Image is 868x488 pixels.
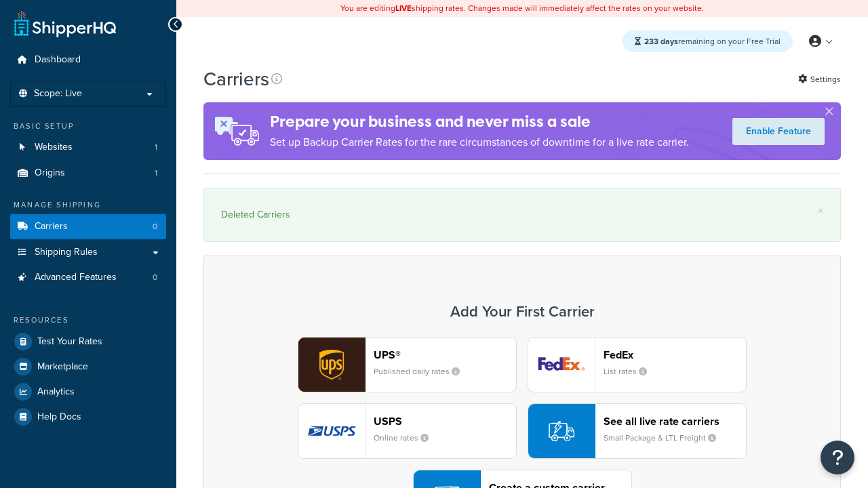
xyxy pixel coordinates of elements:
[298,337,517,392] button: ups logoUPS®Published daily rates
[270,133,689,152] p: Set up Backup Carrier Rates for the rare circumstances of downtime for a live rate carrier.
[798,70,841,89] a: Settings
[298,338,365,392] img: ups logo
[818,205,823,216] a: ×
[10,161,166,186] li: Origins
[528,403,747,459] button: See all live rate carriersSmall Package & LTL Freight
[374,415,516,428] header: USPS
[732,118,825,145] a: Enable Feature
[10,380,166,404] a: Analytics
[37,386,75,398] span: Analytics
[10,135,166,160] a: Websites 1
[37,411,81,423] span: Help Docs
[10,121,166,132] div: Basic Setup
[644,35,678,47] strong: 233 days
[35,167,65,179] span: Origins
[298,403,517,459] button: usps logoUSPSOnline rates
[623,30,793,52] div: remaining on your Free Trial
[10,240,166,265] a: Shipping Rules
[10,214,166,239] a: Carriers 0
[528,338,595,392] img: fedEx logo
[10,354,166,379] a: Marketplace
[37,336,102,348] span: Test Your Rates
[153,221,157,232] span: 0
[604,432,727,444] small: Small Package & LTL Freight
[10,199,166,211] div: Manage Shipping
[10,329,166,354] a: Test Your Rates
[270,110,689,133] h4: Prepare your business and never miss a sale
[37,361,88,373] span: Marketplace
[35,142,73,153] span: Websites
[10,405,166,429] a: Help Docs
[153,272,157,283] span: 0
[374,365,471,378] small: Published daily rates
[35,272,117,283] span: Advanced Features
[203,102,270,160] img: ad-rules-rateshop-fe6ec290ccb7230408bd80ed9643f0289d75e0ffd9eb532fc0e269fcd187b520.png
[374,348,516,361] header: UPS®
[298,404,365,458] img: usps logo
[35,54,81,66] span: Dashboard
[10,265,166,290] li: Advanced Features
[604,365,658,378] small: List rates
[10,161,166,186] a: Origins 1
[10,135,166,160] li: Websites
[155,167,157,179] span: 1
[35,221,68,232] span: Carriers
[10,214,166,239] li: Carriers
[155,142,157,153] span: 1
[203,66,269,92] h1: Carriers
[221,205,823,224] div: Deleted Carriers
[218,304,827,320] h3: Add Your First Carrier
[10,265,166,290] a: Advanced Features 0
[604,415,746,428] header: See all live rate carriers
[604,348,746,361] header: FedEx
[528,337,747,392] button: fedEx logoFedExList rates
[14,10,116,37] a: ShipperHQ Home
[35,247,98,258] span: Shipping Rules
[374,432,439,444] small: Online rates
[10,47,166,73] a: Dashboard
[821,441,854,474] button: Open Resource Center
[549,418,574,444] img: icon-carrier-liverate-becf4550.svg
[34,88,82,100] span: Scope: Live
[395,2,412,14] b: LIVE
[10,314,166,326] div: Resources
